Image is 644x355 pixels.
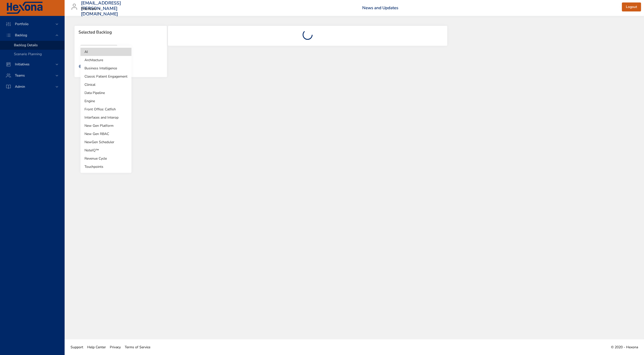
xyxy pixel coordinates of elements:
li: New Gen Platform [80,122,131,130]
li: Business Intelligence [80,64,131,72]
li: New Gen RBAC [80,130,131,138]
li: AI [80,48,131,56]
li: NoteIQ™ [80,146,131,154]
li: Front Office: Catfish [80,105,131,113]
li: Revenue Cycle [80,154,131,163]
li: NewGen Scheduler [80,138,131,146]
li: Engine [80,97,131,105]
li: Data Pipeline [80,89,131,97]
li: Clinical [80,81,131,89]
li: Architecture [80,56,131,64]
li: Touchpoints [80,163,131,171]
li: Classic Patient Engagement [80,72,131,81]
li: Interfaces and Interop [80,113,131,122]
